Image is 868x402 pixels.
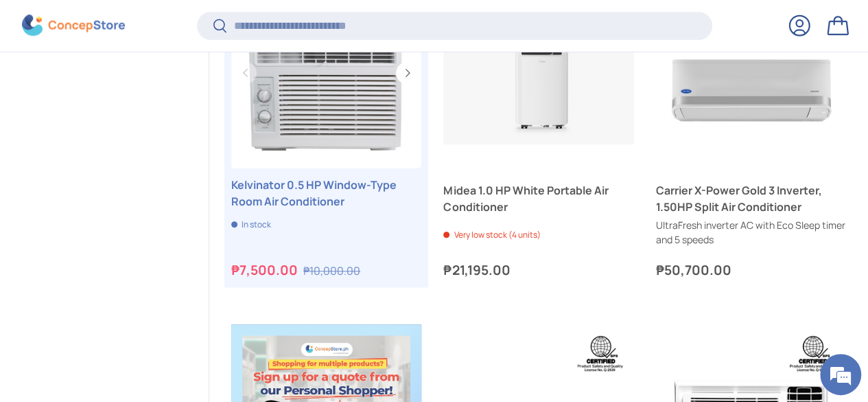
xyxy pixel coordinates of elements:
a: Midea 1.0 HP White Portable Air Conditioner [443,182,633,215]
div: Chat with us now [71,77,231,95]
a: Kelvinator 0.5 HP Window-Type Room Air Conditioner [231,177,421,210]
a: Carrier X-Power Gold 3 Inverter, 1.50HP Split Air Conditioner [656,182,846,215]
img: ConcepStore [22,15,125,36]
div: Minimize live chat window [225,7,258,40]
textarea: Type your message and hit 'Enter' [7,261,261,309]
span: We're online! [80,116,189,255]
